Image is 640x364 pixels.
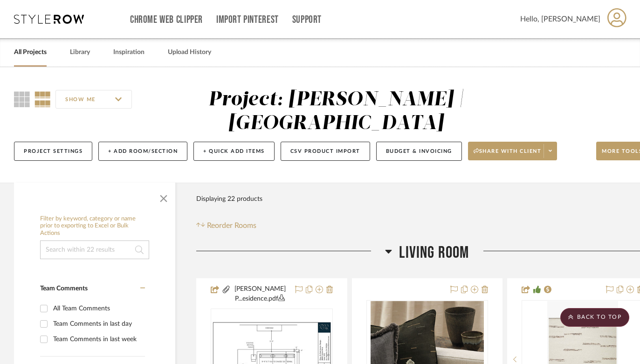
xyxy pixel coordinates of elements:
button: Project Settings [14,142,92,161]
div: Team Comments in last week [53,332,143,347]
div: All Team Comments [53,301,143,316]
a: Import Pinterest [216,16,279,24]
a: Library [70,46,90,59]
button: + Quick Add Items [193,142,275,161]
a: Chrome Web Clipper [130,16,203,24]
button: Budget & Invoicing [376,142,462,161]
a: Upload History [168,46,211,59]
button: + Add Room/Section [98,142,187,161]
span: Reorder Rooms [207,220,256,231]
div: Displaying 22 products [196,190,262,208]
scroll-to-top-button: BACK TO TOP [560,308,629,327]
span: Team Comments [40,285,88,292]
button: Close [154,187,173,206]
button: Share with client [468,142,557,160]
button: Reorder Rooms [196,220,256,231]
a: All Projects [14,46,47,59]
button: CSV Product Import [281,142,370,161]
a: Inspiration [113,46,145,59]
input: Search within 22 results [40,240,149,259]
a: Support [292,16,322,24]
span: Living Room [399,243,469,263]
span: Share with client [474,148,542,162]
div: Project: [PERSON_NAME] | [GEOGRAPHIC_DATA] [208,90,464,133]
div: Team Comments in last day [53,316,143,331]
span: Hello, [PERSON_NAME] [520,14,600,25]
button: [PERSON_NAME] P...esidence.pdf [231,284,289,304]
h6: Filter by keyword, category or name prior to exporting to Excel or Bulk Actions [40,215,149,237]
